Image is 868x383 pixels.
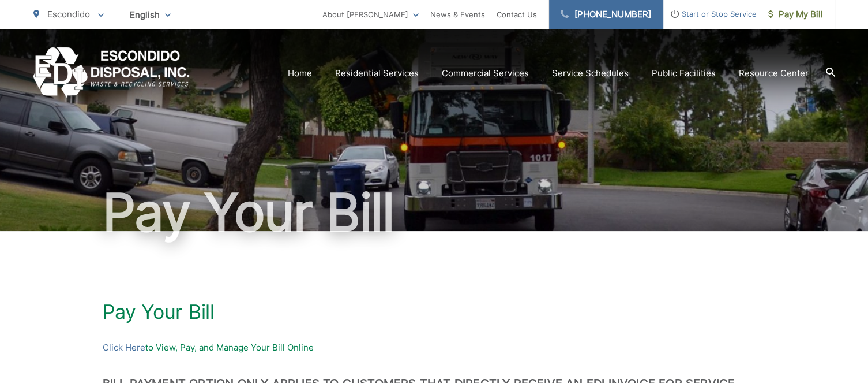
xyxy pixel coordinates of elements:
[768,8,823,21] span: Pay My Bill
[335,66,419,80] a: Residential Services
[121,5,179,25] span: English
[47,9,90,20] span: Escondido
[103,341,145,355] a: Click Here
[552,66,629,80] a: Service Schedules
[322,8,419,21] a: About [PERSON_NAME]
[497,8,537,21] a: Contact Us
[442,66,529,80] a: Commercial Services
[33,184,835,241] h1: Pay Your Bill
[103,300,766,323] h1: Pay Your Bill
[103,341,766,355] p: to View, Pay, and Manage Your Bill Online
[288,66,312,80] a: Home
[739,66,809,80] a: Resource Center
[430,8,485,21] a: News & Events
[652,66,716,80] a: Public Facilities
[33,47,190,99] a: EDCD logo. Return to the homepage.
